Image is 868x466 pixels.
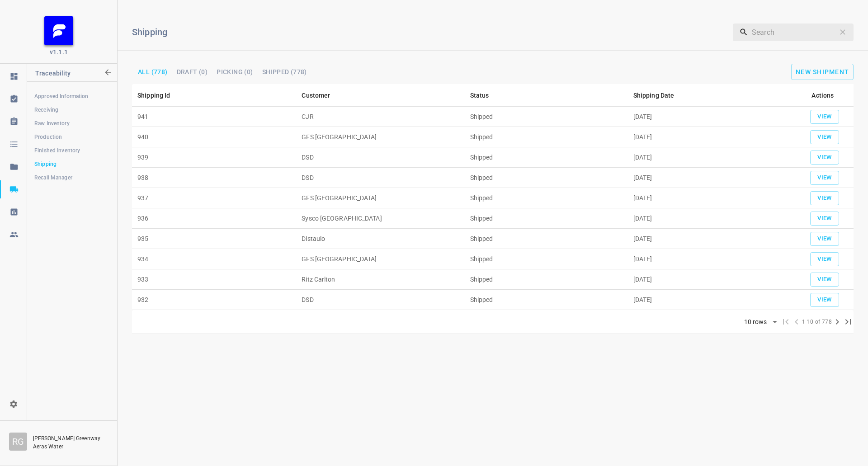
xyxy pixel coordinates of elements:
span: View [815,193,835,203]
span: Customer [302,90,342,101]
button: add [810,252,839,266]
a: Receiving [27,101,117,119]
span: Draft (0) [177,69,208,75]
button: add [810,273,839,287]
div: Customer [302,90,330,101]
button: add [810,151,839,165]
span: View [815,112,835,122]
button: add [810,110,839,124]
p: [PERSON_NAME] Greenway [33,434,108,442]
a: Approved Information [27,87,117,105]
span: Finished Inventory [34,146,109,155]
button: add [810,171,839,185]
span: View [815,254,835,264]
button: add [791,64,854,80]
span: Shipping [34,160,109,169]
td: 934 [132,249,296,269]
span: View [815,152,835,163]
td: [DATE] [628,127,792,147]
span: View [815,234,835,244]
td: 936 [132,208,296,229]
td: 937 [132,188,296,208]
td: 941 [132,107,296,127]
button: Draft (0) [173,66,212,78]
td: Shipped [465,107,628,127]
span: View [815,295,835,305]
td: Shipped [465,188,628,208]
button: All (778) [134,66,171,78]
button: Picking (0) [213,66,256,78]
td: 935 [132,229,296,249]
button: add [810,293,839,307]
span: Recall Manager [34,173,109,182]
td: Shipped [465,208,628,229]
span: 1-10 of 778 [802,318,832,327]
td: 938 [132,168,296,188]
td: GFS [GEOGRAPHIC_DATA] [296,188,464,208]
span: Last Page [843,316,854,327]
td: Shipped [465,168,628,188]
span: Receiving [34,105,109,114]
td: Sysco [GEOGRAPHIC_DATA] [296,208,464,229]
p: Traceability [35,64,103,85]
span: Shipping Id [137,90,182,101]
button: add [810,232,839,246]
input: Search [752,23,835,41]
img: FB_Logo_Reversed_RGB_Icon.895fbf61.png [44,16,73,45]
button: add [810,212,839,226]
span: Raw Inventory [34,119,109,128]
td: GFS [GEOGRAPHIC_DATA] [296,127,464,147]
button: add [810,191,839,205]
button: add [810,130,839,144]
td: [DATE] [628,229,792,249]
div: R G [9,433,27,451]
td: DSD [296,168,464,188]
span: New Shipment [796,68,849,75]
td: [DATE] [628,188,792,208]
td: Shipped [465,290,628,310]
span: Status [470,90,501,101]
a: Raw Inventory [27,114,117,132]
td: Distaulo [296,229,464,249]
td: Shipped [465,269,628,290]
a: Recall Manager [27,169,117,187]
td: [DATE] [628,269,792,290]
td: Shipped [465,249,628,269]
a: Finished Inventory [27,141,117,160]
td: GFS [GEOGRAPHIC_DATA] [296,249,464,269]
span: Previous Page [791,316,802,327]
td: Ritz Carlton [296,269,464,290]
td: 940 [132,127,296,147]
td: [DATE] [628,290,792,310]
span: Production [34,132,109,141]
p: Aeras Water [33,442,105,451]
h6: Shipping [132,25,604,39]
div: Shipping Date [633,90,675,101]
span: First Page [780,316,791,327]
span: Shipped (778) [262,69,307,75]
td: Shipped [465,147,628,168]
span: View [815,274,835,285]
td: [DATE] [628,107,792,127]
a: Production [27,128,117,146]
td: [DATE] [628,208,792,229]
div: Shipping Id [137,90,170,101]
td: 932 [132,290,296,310]
td: [DATE] [628,147,792,168]
span: Approved Information [34,92,109,101]
span: All (778) [138,69,168,75]
span: v1.1.1 [50,47,68,56]
td: DSD [296,147,464,168]
td: 933 [132,269,296,290]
